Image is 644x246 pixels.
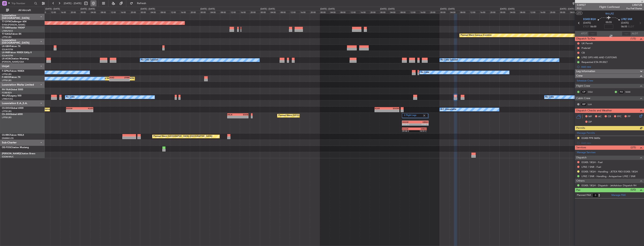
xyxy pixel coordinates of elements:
a: Manage PAX [611,193,626,197]
span: T7-DYN [2,21,10,23]
div: KLAX [375,107,387,110]
div: 00:00 [80,10,90,14]
span: [DATE] - [DATE] [64,2,81,5]
div: 12:00 [230,10,240,14]
span: OE-FOG [2,146,11,149]
div: - [228,116,238,118]
span: CS-JHH [2,113,10,116]
div: EGGW [402,128,414,130]
span: Refresh [134,2,150,5]
a: CS-RRCFalcon 900LX [2,134,24,136]
div: 08:00 [460,10,469,14]
div: 00:00 [200,10,210,14]
span: ELDT [628,25,634,29]
div: KRNO [415,121,428,123]
span: FP [628,115,630,119]
div: [DATE] - [DATE] [80,7,95,11]
span: P1/2 [577,7,586,10]
div: 08:00 [400,10,410,14]
span: [DATE] [583,21,591,25]
div: [DATE] - [DATE] [141,7,155,11]
span: LX-INB [2,51,9,54]
div: - [110,79,120,81]
div: 20:00 [310,10,320,14]
span: 9H-LPZ [2,95,9,97]
a: EVRA/[PERSON_NAME] [2,23,25,26]
div: 12:00 [350,10,360,14]
div: EGKB [238,113,248,116]
div: 12:00 [50,10,60,14]
a: MAX [625,90,634,94]
div: [DATE] - [DATE] [45,7,60,11]
div: LFMN [120,76,129,79]
a: LFPB/LBG [2,110,12,113]
a: F-HECDFalcon 7X [2,76,20,78]
a: LFPB/LBG [2,79,12,82]
div: 20:00 [370,10,380,14]
span: 00:55 [606,21,612,24]
div: Planned Maint [GEOGRAPHIC_DATA] ([GEOGRAPHIC_DATA]) [153,134,212,139]
span: F-GPNJ [2,70,10,72]
div: LFRZ OPS HRS AND CUSTOMS [582,56,617,59]
div: 16:00 [539,10,549,14]
div: [DATE] - [DATE] [200,7,215,11]
span: T7-EMI [2,27,9,29]
span: Dispatch To-Dos [576,37,595,41]
div: - [80,110,93,112]
div: 09:00 Z [402,130,414,132]
div: 20:00 [490,10,500,14]
div: 08:00 [519,10,529,14]
span: (2/5) [630,145,636,149]
div: 04:00 [570,10,579,14]
a: LFMN/NCE [2,30,13,32]
div: 20:00 [250,10,260,14]
span: ALDT [632,32,638,36]
div: [DATE] - [DATE] [560,7,574,11]
span: Cabin Crew [576,96,590,101]
div: No Crew [421,70,429,75]
a: Schedule Crew [577,79,593,83]
a: CS-DOUGlobal 6500 [2,107,23,109]
img: gray-close.svg [423,114,426,117]
span: Leg Information [576,69,595,74]
div: Planned Maint [GEOGRAPHIC_DATA] ([GEOGRAPHIC_DATA]) [278,113,337,119]
a: LFPB/LBG [2,36,12,39]
div: 18:55 Z [414,130,426,132]
a: CS-JHHGlobal 6000 [2,113,23,116]
div: [DATE] - [DATE] [320,7,335,11]
a: EGKB / BQH - Fuel [582,161,603,164]
a: T7-EAGLFalcon 8X [2,33,21,35]
div: 12:00 [530,10,539,14]
div: 16:00 [60,10,70,14]
div: FO [618,90,624,94]
div: EGGW [66,107,80,110]
span: 9H-YAA [2,89,10,91]
div: 04:00 [330,10,340,14]
span: ATOT [581,32,587,36]
div: - [375,110,387,112]
div: Requested ETA 09.00LT [582,60,608,64]
a: LFMD/CEQ [2,98,13,100]
div: No Crew [545,94,554,100]
div: 08:00 [340,10,350,14]
div: ISP [581,102,587,106]
a: EGKB / BQH - Handling - JETEX FBO EGKB / BQH [582,170,638,173]
a: LX-AOACitation Mustang [2,58,29,60]
span: Pos Pref Charter [626,7,642,10]
div: EGGW [387,107,399,110]
span: 9H-LPZ [605,12,614,16]
div: KIAD [110,76,120,79]
div: 12:00 [170,10,180,14]
div: Prebrief [582,46,590,50]
span: AC [598,115,602,119]
div: 20:00 [549,10,559,14]
span: CR [608,115,611,119]
div: - [66,110,80,112]
span: MF [588,115,592,119]
a: T7-EMIHawker 900XP [2,27,25,29]
button: UTC [576,11,582,15]
a: EDDM/MUC [2,155,14,158]
div: No Crew Sabadell [141,57,158,63]
div: 00:00 [140,10,150,14]
span: LX-GBH [2,45,10,48]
